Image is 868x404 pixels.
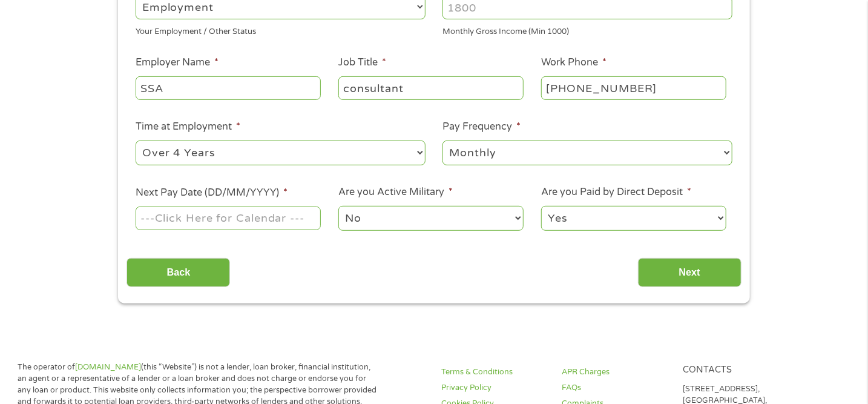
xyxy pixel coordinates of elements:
[338,76,524,99] input: Cashier
[136,187,288,199] label: Next Pay Date (DD/MM/YYYY)
[441,382,547,394] a: Privacy Policy
[562,366,668,378] a: APR Charges
[441,366,547,378] a: Terms & Conditions
[338,186,453,199] label: Are you Active Military
[683,365,789,376] h4: Contacts
[562,382,668,394] a: FAQs
[75,362,141,372] a: [DOMAIN_NAME]
[136,121,240,133] label: Time at Employment
[541,186,691,199] label: Are you Paid by Direct Deposit
[638,258,741,288] input: Next
[136,76,321,99] input: Walmart
[541,76,726,99] input: (231) 754-4010
[442,22,732,38] div: Monthly Gross Income (Min 1000)
[442,121,521,133] label: Pay Frequency
[136,56,219,69] label: Employer Name
[127,258,230,288] input: Back
[136,22,426,38] div: Your Employment / Other Status
[541,56,607,69] label: Work Phone
[136,207,321,230] input: ---Click Here for Calendar ---
[338,56,386,69] label: Job Title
